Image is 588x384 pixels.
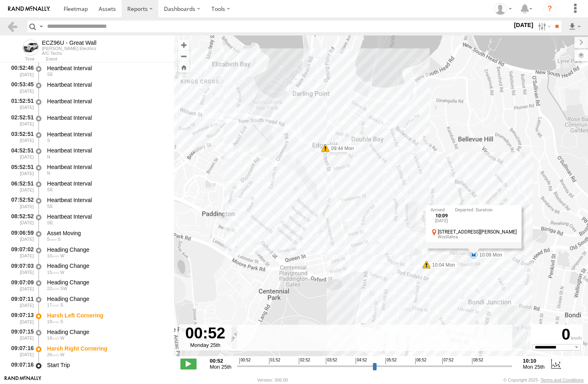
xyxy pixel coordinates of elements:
[6,80,35,95] div: 00:53:45 [DATE]
[47,262,166,269] div: Heading Change
[257,378,288,382] div: Version: 306.00
[210,358,232,364] strong: 00:52
[239,358,251,364] span: 00:52
[47,369,51,374] span: Heading: 278
[326,358,337,364] span: 03:52
[178,50,189,62] button: Zoom out
[47,319,59,324] span: 18
[58,237,60,242] span: Heading: 188
[47,220,53,225] span: Heading: 150
[6,57,35,61] div: Time
[8,6,50,12] img: rand-logo.svg
[178,40,189,50] button: Zoom in
[6,294,35,309] div: 09:07:11 [DATE]
[42,40,96,46] div: ECZ96U - Great Wall - View Asset History
[6,245,35,260] div: 09:07:02 [DATE]
[6,212,35,227] div: 08:52:52 [DATE]
[47,361,166,369] div: Start Trip
[47,253,59,258] span: 10
[47,138,50,143] span: Heading: 185
[47,154,50,159] span: Heading: 12
[6,278,35,292] div: 09:07:09 [DATE]
[532,326,582,344] div: 0
[269,358,280,364] span: 01:52
[6,228,35,243] div: 09:06:59 [DATE]
[47,246,166,253] div: Heading Change
[385,358,397,364] span: 05:52
[42,51,96,56] div: A/C Techs
[60,319,63,324] span: Heading: 200
[325,145,356,152] label: 09:44 Mon
[47,352,59,357] span: 26
[46,57,174,61] div: Event
[535,21,552,32] label: Search Filter Options
[6,360,35,375] div: 09:07:16 [DATE]
[431,213,453,219] div: 10:09
[47,286,59,291] span: 22
[47,213,166,220] div: Heartbeat Interval
[6,21,18,32] a: Back to previous Page
[6,129,35,144] div: 03:52:51 [DATE]
[523,364,545,370] span: Mon 25th Aug 2025
[356,358,367,364] span: 04:52
[60,253,64,258] span: Heading: 250
[299,358,310,364] span: 02:52
[6,344,35,359] div: 09:07:16 [DATE]
[47,237,57,242] span: 5
[47,312,166,319] div: Harsh Left Cornering
[6,179,35,194] div: 06:52:51 [DATE]
[6,327,35,342] div: 09:07:15 [DATE]
[427,261,458,269] label: 10:04 Mon
[4,376,41,384] a: Visit our Website
[47,279,166,286] div: Heading Change
[210,364,232,370] span: Mon 25th Aug 2025
[47,72,53,77] span: Heading: 135
[47,114,166,121] div: Heartbeat Interval
[47,336,59,340] span: 18
[60,336,64,340] span: Heading: 255
[180,359,197,369] label: Play/Stop
[47,196,166,204] div: Heartbeat Interval
[6,162,35,177] div: 05:52:51 [DATE]
[442,358,453,364] span: 07:52
[47,204,53,209] span: Heading: 150
[47,187,53,192] span: Heading: 134
[47,295,166,303] div: Heading Change
[38,21,44,32] label: Search Query
[512,21,535,29] label: [DATE]
[415,358,427,364] span: 06:52
[6,113,35,128] div: 02:52:51 [DATE]
[47,345,166,352] div: Harsh Right Cornering
[541,378,584,382] a: Terms and Conditions
[6,63,35,78] div: 00:52:46 [DATE]
[47,65,166,72] div: Heartbeat Interval
[178,62,189,73] button: Zoom Home
[47,270,59,275] span: 15
[438,230,517,235] div: [STREET_ADDRESS][PERSON_NAME]
[47,230,166,237] div: Asset Moving
[6,311,35,326] div: 09:07:13 [DATE]
[60,270,64,275] span: Heading: 282
[47,147,166,154] div: Heartbeat Interval
[6,146,35,161] div: 04:52:51 [DATE]
[503,378,584,382] div: © Copyright 2025 -
[543,2,556,15] i: ?
[6,261,35,276] div: 09:07:03 [DATE]
[474,251,505,259] label: 10:09 Mon
[6,96,35,111] div: 01:52:51 [DATE]
[47,180,166,187] div: Heartbeat Interval
[47,131,166,138] div: Heartbeat Interval
[47,163,166,171] div: Heartbeat Interval
[60,286,68,291] span: Heading: 226
[47,303,59,307] span: 17
[60,303,63,307] span: Heading: 190
[438,235,517,240] div: Woollahra
[431,219,453,223] div: [DATE]
[491,3,515,15] div: Nicole Hunt
[568,21,582,32] label: Export results as...
[523,358,545,364] strong: 10:10
[47,98,166,105] div: Heartbeat Interval
[47,328,166,336] div: Heading Change
[47,81,166,88] div: Heartbeat Interval
[60,352,64,357] span: Heading: 277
